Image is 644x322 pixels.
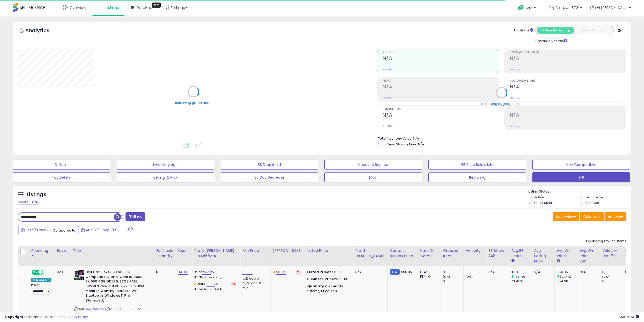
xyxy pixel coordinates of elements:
button: Selling @ Max [117,172,214,182]
span: Last 7 Days [26,228,46,233]
div: Profit [PERSON_NAME] on Min/Max [194,248,238,259]
a: Hi [PERSON_NAME] [590,5,631,16]
div: Profit [PERSON_NAME] [355,248,385,259]
div: Retrieving graph data.. [175,100,212,105]
div: N/A [579,270,596,274]
span: DataHub [136,5,152,10]
div: Listed Price [307,248,351,253]
div: $556.86 [307,277,349,281]
span: | SKU: BTG-00061299AZ [105,307,141,311]
div: 556.86 [557,270,577,274]
button: BB Price Below Min [428,160,526,170]
small: (36.18%) [514,275,527,279]
div: Clear All Filters [18,200,40,204]
div: FBA: 0 [420,270,437,274]
div: % [194,282,236,291]
div: Fulfillable Quantity [156,248,174,259]
label: Out of Stock [534,201,553,205]
button: Top Sellers [13,172,110,182]
button: Default [13,160,110,170]
h5: Listings [27,191,46,198]
div: 0 [156,270,172,274]
div: Brand [57,248,69,253]
button: Filters [126,212,145,221]
span: Hi [PERSON_NAME] [597,5,627,10]
span: 556.86 [401,270,412,274]
span: Amazon BTG [555,5,579,10]
button: Aug-27 - Sep-02 [78,226,122,234]
button: SFP [532,172,630,182]
small: (0.34%) [560,275,571,279]
div: Disable auto adjust min [242,276,267,290]
button: 30 Day Decrease [221,172,318,182]
div: Include Returns [531,38,573,44]
a: 30.27 [206,281,215,287]
div: 0 [602,270,623,274]
div: 554.98 [557,279,577,283]
div: Tooltip anchor [152,3,161,8]
button: Columns [580,212,604,221]
span: Listings [106,5,119,10]
b: Listed Price: [307,270,330,274]
div: Min Price [242,248,268,253]
div: Avg Win Price 24h. [579,248,598,264]
div: FBM: 0 [420,274,437,279]
small: (0%) [466,275,473,279]
button: Repricing [428,172,526,182]
div: Avg BB Share [511,248,530,259]
button: All Selected Listings [537,27,574,34]
span: Columns [583,214,599,219]
span: OFF [43,270,51,275]
a: 341.68 [178,270,188,275]
img: 51r877-8idL._SL40_.jpg [74,270,84,280]
small: (0%) [602,275,609,279]
div: $556.86 [307,270,349,274]
button: Non Competitive [532,160,630,170]
th: The percentage added to the cost of goods (COGS) that forms the calculator for Min & Max prices. [192,246,240,266]
div: Dell [57,270,67,274]
div: 0 [443,270,463,274]
a: Terms of Use [43,314,65,319]
b: Max: [198,281,206,286]
strong: Copyright [5,314,24,319]
button: Listings With Cost [574,27,612,34]
div: 100% [511,270,532,274]
div: seller snap | | [5,315,88,319]
button: Last 7 Days [18,226,52,234]
div: Title [73,248,152,253]
h5: Analytics [25,27,59,35]
div: 73.43% [511,279,532,283]
a: 519.99 [242,270,253,275]
a: 553.51 [276,270,286,275]
div: N/A [534,270,551,274]
button: Actions [605,212,626,221]
button: Inventory Age [117,160,214,170]
a: B0CJMN9G2Q [85,307,104,311]
div: Avg Selling Price [534,248,552,264]
div: Velocity Last 7d [602,248,621,259]
a: 26.29 [202,270,211,275]
div: : [307,284,349,289]
label: Active [534,195,544,199]
button: Needs to Reprice [324,160,422,170]
div: Preset: [31,283,51,295]
p: Listing States: [528,189,631,194]
div: 0 [466,279,486,283]
b: Dell OptiPlex 5060 SFF RGB Computer PC, Intel Core i5-8500, RX 550 4GB GDDR5, 32GB RAM, 512GB NVM... [86,270,147,304]
i: Get Help [518,5,524,11]
div: Displaying 1 to 1 of 1 items [586,239,626,244]
small: Avg BB Share. [511,259,514,263]
span: Compared to: [53,228,76,233]
div: Velocity [466,248,484,253]
label: Archived [586,201,599,205]
p: 49.04% Markup (ROI) [194,288,236,291]
div: 0 [466,270,486,274]
div: Cost [178,248,190,253]
b: Min: [194,270,202,274]
button: BB Drop in 7d [221,160,318,170]
small: FBM [390,269,400,275]
div: Repricing [31,248,53,253]
div: N/A [488,270,505,274]
div: N/A [355,270,384,274]
div: [PERSON_NAME] [273,248,303,253]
